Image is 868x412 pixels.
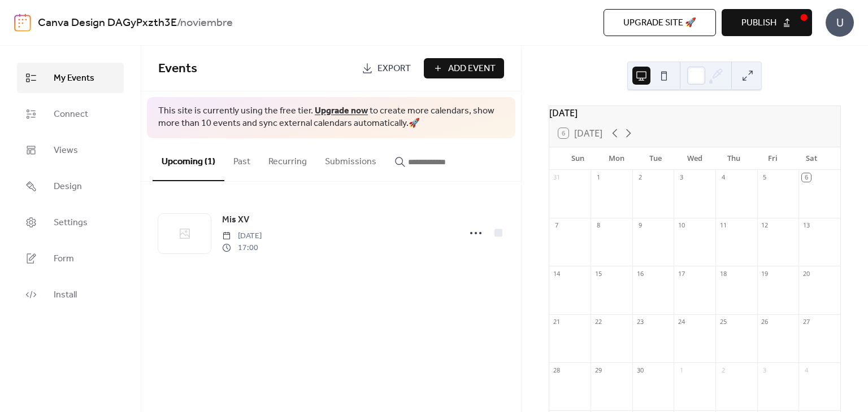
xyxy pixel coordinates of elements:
[17,99,124,129] a: Connect
[636,173,644,182] div: 2
[17,63,124,93] a: My Events
[623,16,696,30] span: Upgrade site 🚀
[594,221,602,230] div: 8
[604,9,716,36] button: Upgrade site 🚀
[14,14,31,32] img: logo
[741,16,776,30] span: Publish
[636,221,644,230] div: 9
[594,269,602,278] div: 15
[677,269,685,278] div: 17
[719,269,727,278] div: 18
[594,173,602,182] div: 1
[54,252,74,266] span: Form
[722,9,812,36] button: Publish
[224,138,259,180] button: Past
[222,230,262,242] span: [DATE]
[761,366,769,374] div: 3
[158,105,504,130] span: This site is currently using the free tier. to create more calendars, show more than 10 events an...
[675,147,714,170] div: Wed
[316,138,385,180] button: Submissions
[17,279,124,310] a: Install
[677,173,685,182] div: 3
[222,213,249,227] a: Mis XV
[761,269,769,278] div: 19
[802,173,810,182] div: 6
[553,318,561,326] div: 21
[54,144,78,157] span: Views
[377,62,411,76] span: Export
[54,180,82,194] span: Design
[180,12,233,34] b: noviembre
[158,56,197,81] span: Events
[553,221,561,230] div: 7
[636,366,644,374] div: 30
[594,366,602,374] div: 29
[54,216,88,230] span: Settings
[719,221,727,230] div: 11
[714,147,753,170] div: Thu
[153,138,224,181] button: Upcoming (1)
[677,318,685,326] div: 24
[54,108,88,121] span: Connect
[17,207,124,238] a: Settings
[597,147,636,170] div: Mon
[448,62,496,76] span: Add Event
[636,147,675,170] div: Tue
[594,318,602,326] div: 22
[802,318,810,326] div: 27
[38,12,177,34] a: Canva Design DAGyPxzth3E
[177,12,180,34] b: /
[677,366,685,374] div: 1
[802,221,810,230] div: 13
[826,8,854,37] div: U
[54,72,94,85] span: My Events
[424,58,504,78] button: Add Event
[558,147,597,170] div: Sun
[222,213,249,227] span: Mis XV
[222,242,262,254] span: 17:00
[719,318,727,326] div: 25
[719,173,727,182] div: 4
[17,135,124,165] a: Views
[315,102,368,120] a: Upgrade now
[549,106,840,120] div: [DATE]
[636,269,644,278] div: 16
[17,243,124,274] a: Form
[802,366,810,374] div: 4
[753,147,792,170] div: Fri
[677,221,685,230] div: 10
[761,318,769,326] div: 26
[54,288,77,302] span: Install
[761,221,769,230] div: 12
[553,269,561,278] div: 14
[792,147,831,170] div: Sat
[719,366,727,374] div: 2
[17,171,124,201] a: Design
[553,173,561,182] div: 31
[353,58,419,78] a: Export
[761,173,769,182] div: 5
[636,318,644,326] div: 23
[259,138,316,180] button: Recurring
[802,269,810,278] div: 20
[553,366,561,374] div: 28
